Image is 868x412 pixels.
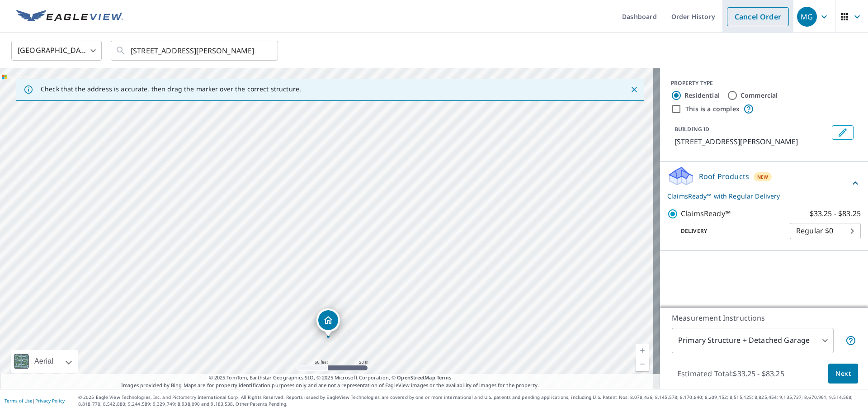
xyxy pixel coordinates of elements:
p: ClaimsReady™ with Regular Delivery [667,191,850,201]
a: Privacy Policy [35,398,65,404]
label: Residential [684,91,720,100]
button: Next [828,364,858,384]
a: OpenStreetMap [397,374,435,381]
a: Current Level 19, Zoom Out [636,357,649,371]
label: Commercial [741,91,778,100]
button: Close [628,84,640,95]
span: New [757,173,769,180]
div: Aerial [11,350,78,373]
a: Terms [437,374,452,381]
button: Edit building 1 [832,125,854,140]
p: © 2025 Eagle View Technologies, Inc. and Pictometry International Corp. All Rights Reserved. Repo... [78,394,863,407]
input: Search by address or latitude-longitude [131,38,259,63]
p: ClaimsReady™ [681,208,731,219]
div: Roof ProductsNewClaimsReady™ with Regular Delivery [667,166,861,201]
div: PROPERTY TYPE [671,79,857,87]
p: BUILDING ID [675,125,709,133]
p: Roof Products [699,171,749,182]
div: MG [797,7,817,27]
span: Your report will include the primary structure and a detached garage if one exists. [845,335,856,346]
p: Check that the address is accurate, then drag the marker over the correct structure. [41,85,301,93]
p: [STREET_ADDRESS][PERSON_NAME] [675,136,828,147]
a: Cancel Order [727,7,789,26]
div: Aerial [32,350,56,373]
p: Measurement Instructions [672,313,856,323]
p: Delivery [667,227,790,235]
p: | [5,398,65,403]
span: Next [835,368,851,379]
a: Current Level 19, Zoom In [636,344,649,357]
img: EV Logo [16,10,123,24]
p: $33.25 - $83.25 [810,208,861,219]
p: Estimated Total: $33.25 - $83.25 [670,364,792,384]
span: © 2025 TomTom, Earthstar Geographics SIO, © 2025 Microsoft Corporation, © [209,374,452,382]
label: This is a complex [685,104,740,114]
div: Dropped pin, building 1, Residential property, 285 S Burnett St East Orange, NJ 07018 [316,308,340,336]
div: Regular $0 [790,218,861,244]
div: Primary Structure + Detached Garage [672,328,834,353]
div: [GEOGRAPHIC_DATA] [11,38,102,63]
a: Terms of Use [5,398,33,404]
